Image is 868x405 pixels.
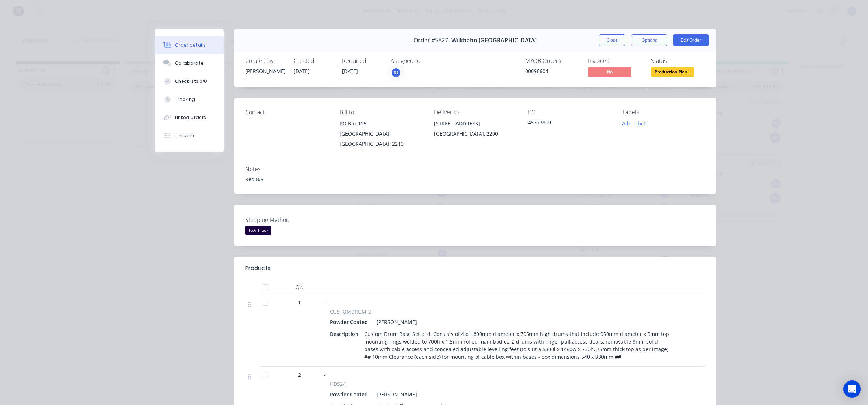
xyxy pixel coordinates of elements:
[175,42,206,48] div: Order details
[588,67,631,76] span: No
[361,329,674,362] div: Custom Drum Base Set of 4. Consists of 4 off 800mm diameter x 705mm high drums that include 950mm...
[155,36,224,54] button: Order details
[330,308,371,315] span: CUSTOMDRUM-2
[391,67,401,78] button: RL
[434,119,517,142] div: [STREET_ADDRESS][GEOGRAPHIC_DATA], 2200
[175,78,207,85] div: Checklists 0/0
[330,389,371,400] div: Powder Coated
[245,175,705,183] div: Req 8/9
[155,90,224,108] button: Tracking
[155,108,224,127] button: Linked Orders
[651,67,694,78] button: Production Plan...
[342,57,382,64] div: Required
[414,37,451,44] span: Order #5827 -
[340,119,422,129] div: PO Box 125
[622,109,705,116] div: Labels
[245,57,285,64] div: Created by
[342,68,358,74] span: [DATE]
[324,371,326,378] span: -
[673,34,709,46] button: Edit Order
[245,67,285,75] div: [PERSON_NAME]
[631,34,667,46] button: Options
[245,109,328,116] div: Contact
[175,60,204,67] div: Collaborate
[525,67,579,75] div: 00096604
[599,34,625,46] button: Close
[618,119,652,128] button: Add labels
[374,389,417,400] div: [PERSON_NAME]
[843,380,861,398] div: Open Intercom Messenger
[294,57,333,64] div: Created
[374,317,417,327] div: [PERSON_NAME]
[175,132,194,139] div: Timeline
[298,299,301,306] span: 1
[651,57,705,64] div: Status
[391,57,463,64] div: Assigned to
[298,371,301,379] span: 2
[451,37,537,44] span: Wilkhahn [GEOGRAPHIC_DATA]
[324,299,326,306] span: -
[330,380,346,388] span: HDS24
[434,129,517,139] div: [GEOGRAPHIC_DATA], 2200
[245,166,705,172] div: Notes
[340,119,422,149] div: PO Box 125[GEOGRAPHIC_DATA], [GEOGRAPHIC_DATA], 2210
[245,264,271,273] div: Products
[651,67,694,76] span: Production Plan...
[175,96,195,103] div: Tracking
[434,109,517,116] div: Deliver to
[525,57,579,64] div: MYOB Order #
[278,280,321,294] div: Qty
[330,317,371,327] div: Powder Coated
[155,54,224,72] button: Collaborate
[330,329,361,339] div: Description
[434,119,517,129] div: [STREET_ADDRESS]
[245,216,336,224] label: Shipping Method
[155,127,224,145] button: Timeline
[340,109,422,116] div: Bill to
[155,72,224,90] button: Checklists 0/0
[528,109,611,116] div: PO
[245,226,271,235] div: TSA Truck
[588,57,642,64] div: Invoiced
[294,68,310,74] span: [DATE]
[340,129,422,149] div: [GEOGRAPHIC_DATA], [GEOGRAPHIC_DATA], 2210
[528,119,611,129] div: 45377809
[175,114,206,121] div: Linked Orders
